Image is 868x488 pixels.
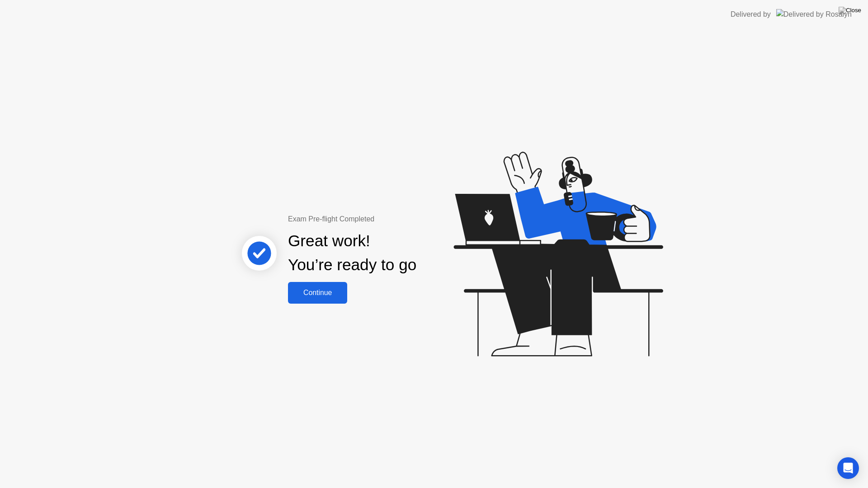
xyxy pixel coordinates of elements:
img: Delivered by Rosalyn [776,9,852,19]
div: Continue [291,289,344,297]
div: Delivered by [731,9,771,20]
div: Great work! You’re ready to go [288,229,416,277]
div: Exam Pre-flight Completed [288,214,475,225]
div: Open Intercom Messenger [837,457,859,479]
button: Continue [288,282,347,304]
img: Close [839,7,861,14]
